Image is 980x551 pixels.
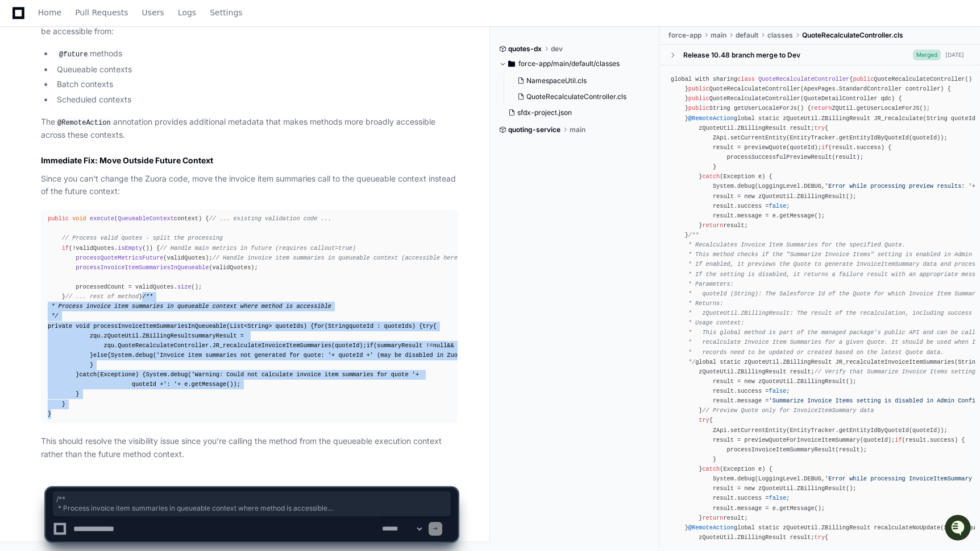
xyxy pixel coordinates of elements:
[39,96,144,105] div: We're available if you need us!
[118,342,209,349] span: QuoteRecalculateController
[422,323,433,330] span: try
[853,76,874,83] span: public
[39,85,186,96] div: Start new chat
[118,215,198,222] span: context
[53,78,458,91] li: Batch contexts
[48,215,69,222] span: public
[118,245,142,252] span: isEmpty
[508,57,515,71] svg: Directory
[41,435,458,461] p: This should resolve the visibility issue since you're calling the method from the queueable execu...
[11,85,32,105] img: 1756235613930-3d25f9e4-fa56-45dd-b3ad-e072dfbd1548
[767,31,793,40] span: classes
[508,44,542,54] span: quotes-dx
[247,323,268,330] span: String
[433,342,447,349] span: null
[142,9,164,16] span: Users
[328,323,349,330] span: String
[65,293,139,300] span: // ... rest of method
[48,293,331,319] span: /** * Process invoice item summaries in queueable context where method is accessible */
[11,11,34,34] img: PlayerZero
[100,371,131,378] span: Exception
[48,214,451,419] div: ( ) { (!validQuotes. ()) { (validQuotes); (validQuotes); processedCount = validQuotes. (); } } ( ...
[513,73,644,89] button: NamespaceUtil.cls
[504,105,644,121] button: sfdx-project.json
[93,323,226,330] span: processInvoiceItemSummariesInQueueable
[177,283,192,290] span: size
[76,264,209,271] span: processInvoiceItemSummariesInQueueable
[75,9,128,16] span: Pull Requests
[118,215,174,222] span: QueueableContext
[41,172,458,199] p: Since you can't change the Zuora code, move the invoice item summaries call to the queueable cont...
[57,50,90,60] code: @future
[736,31,758,40] span: default
[769,203,787,209] span: false
[53,47,458,61] li: methods
[135,352,153,359] span: debug
[230,323,303,330] span: < > quoteIds
[508,125,560,134] span: quoting-service
[163,381,177,388] span: ': '
[688,115,734,122] span: @RemoteAction
[53,93,458,106] li: Scheduled contexts
[945,51,964,59] div: [DATE]
[41,155,458,166] h2: Immediate Fix: Move Outside Future Context
[518,59,620,68] span: force-app/main/default/classes
[41,116,458,142] p: The annotation provides additional metadata that makes methods more broadly accessible across the...
[209,215,331,222] span: // ... existing validation code ...
[668,31,701,40] span: force-app
[769,388,787,394] span: false
[825,183,972,190] span: 'Error while processing preview results: '
[688,105,709,112] span: public
[811,105,832,112] span: return
[802,31,903,40] span: QuoteRecalculateController.cls
[104,332,139,339] span: zQuoteUtil
[688,85,709,92] span: public
[699,417,709,424] span: try
[737,76,755,83] span: class
[62,245,69,252] span: if
[944,513,974,544] iframe: Open customer support
[711,31,726,40] span: main
[913,50,941,60] span: Merged
[76,323,90,330] span: void
[702,466,720,472] span: catch
[113,120,138,128] span: Pylon
[517,108,572,117] span: sfdx-project.json
[683,51,800,60] div: Release 10.48 branch merge to Dev
[688,96,709,102] span: public
[53,63,458,76] li: Queueable contexts
[11,46,207,64] div: Welcome
[111,352,132,359] span: System
[93,352,107,359] span: else
[513,89,644,105] button: QuoteRecalculateController.cls
[79,371,97,378] span: catch
[702,174,720,180] span: catch
[171,371,188,378] span: debug
[499,55,651,73] button: force-app/main/default/classes
[526,92,626,101] span: QuoteRecalculateController.cls
[570,125,585,134] span: main
[62,235,223,241] span: // Process valid quotes - split the processing
[38,9,61,16] span: Home
[56,495,447,513] span: /** * Process invoice item summaries in queueable context where method is accessible */ private v...
[160,245,356,252] span: // Handle main metrics in future (requires callout=true)
[193,88,207,102] button: Start new chat
[55,118,113,128] code: @RemoteAction
[146,371,167,378] span: System
[213,342,331,349] span: JR_recalculateInvoiceItemSummaries
[815,125,825,131] span: try
[178,9,196,16] span: Logs
[72,215,86,222] span: void
[702,222,723,229] span: return
[895,437,902,443] span: if
[230,323,244,330] span: List
[702,408,874,414] span: // Preview Quote only for InvoiceItemSummary data
[367,342,373,349] span: if
[314,323,324,330] span: for
[210,9,242,16] span: Settings
[80,119,138,128] a: Powered byPylon
[76,254,163,261] span: processQuoteMetricsFuture
[821,144,828,151] span: if
[192,381,227,388] span: getMessage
